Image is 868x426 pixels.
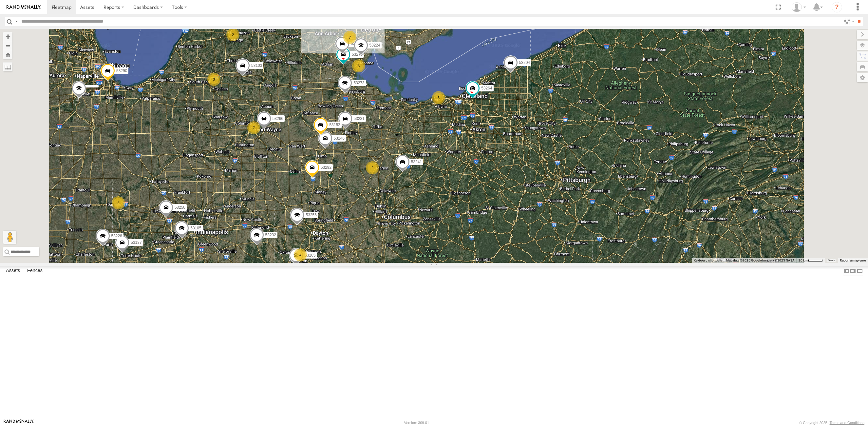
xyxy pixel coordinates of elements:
[828,259,835,262] a: Terms (opens in new tab)
[352,59,365,72] div: 3
[850,266,856,276] label: Dock Summary Table to the Right
[832,2,842,12] i: ?
[343,31,356,44] div: 7
[7,5,41,10] img: rand-logo.svg
[857,73,868,82] label: Map Settings
[799,421,864,425] div: © Copyright 2025 -
[294,248,307,261] div: 4
[3,231,16,244] button: Drag Pegman onto the map to open Street View
[3,41,12,50] button: Zoom out
[519,60,530,65] span: 53204
[841,17,855,26] label: Search Filter Options
[24,266,46,276] label: Fences
[251,64,262,68] span: 53103
[789,2,808,12] div: Miky Transport
[840,259,866,262] a: Report a map error
[366,161,379,174] div: 2
[247,121,260,134] div: 7
[354,116,365,121] span: 53231
[432,91,445,104] div: 6
[830,421,864,425] a: Terms and Conditions
[265,233,276,237] span: 53232
[3,266,23,276] label: Assets
[857,266,863,276] label: Hide Summary Table
[797,258,825,263] button: Map Scale: 20 km per 42 pixels
[321,165,331,170] span: 53292
[112,196,125,209] div: 2
[14,17,19,26] label: Search Query
[799,259,808,262] span: 20 km
[131,240,142,245] span: 53137
[306,213,316,217] span: 53256
[404,421,429,425] div: Version: 309.01
[273,116,283,121] span: 53266
[694,258,722,263] button: Keyboard shortcuts
[4,419,34,426] a: Visit our Website
[329,123,340,127] span: 53152
[411,160,422,164] span: 53241
[111,234,122,239] span: 53228
[226,28,239,41] div: 2
[843,266,850,276] label: Dock Summary Table to the Left
[352,52,363,57] span: 53278
[3,32,12,41] button: Zoom in
[3,50,12,59] button: Zoom Home
[481,86,492,90] span: 53264
[207,73,220,86] div: 3
[3,62,12,71] label: Measure
[334,136,345,141] span: 53246
[116,68,127,73] span: 53290
[353,81,364,85] span: 53273
[726,259,795,262] span: Map data ©2025 Google Imagery ©2025 NASA
[175,205,185,210] span: 53250
[305,253,315,258] span: 53205
[190,226,201,231] span: 53105
[369,43,380,48] span: 53224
